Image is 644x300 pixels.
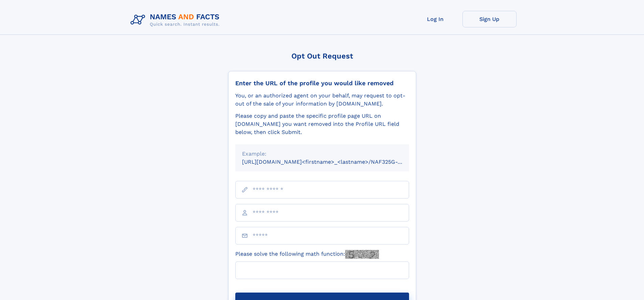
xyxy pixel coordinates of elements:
[462,11,517,27] a: Sign Up
[228,52,416,60] div: Opt Out Request
[235,92,409,108] div: You, or an authorized agent on your behalf, may request to opt-out of the sale of your informatio...
[242,150,402,158] div: Example:
[235,112,409,136] div: Please copy and paste the specific profile page URL on [DOMAIN_NAME] you want removed into the Pr...
[128,11,225,29] img: Logo Names and Facts
[408,11,462,27] a: Log In
[242,159,422,165] small: [URL][DOMAIN_NAME]<firstname>_<lastname>/NAF325G-xxxxxxxx
[235,79,409,87] div: Enter the URL of the profile you would like removed
[235,250,379,259] label: Please solve the following math function:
